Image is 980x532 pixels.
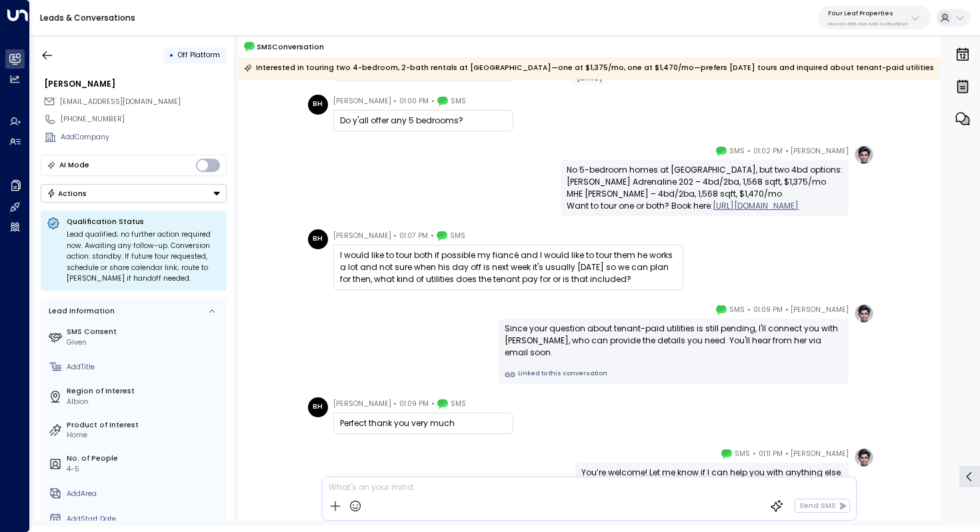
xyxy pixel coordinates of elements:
[257,41,324,53] span: SMS Conversation
[67,397,223,407] div: Albion
[791,447,849,461] span: [PERSON_NAME]
[67,420,223,431] label: Product of Interest
[450,229,465,243] span: SMS
[61,132,227,143] div: AddCompany
[393,397,397,411] span: •
[399,229,428,243] span: 01:07 PM
[41,184,227,203] button: Actions
[67,514,223,525] div: AddStart Date
[431,229,434,243] span: •
[747,303,751,317] span: •
[567,164,843,212] div: No 5-bedroom homes at [GEOGRAPHIC_DATA], but two 4bd options: [PERSON_NAME] Adrenaline 202 – 4bd/...
[791,145,849,158] span: [PERSON_NAME]
[729,303,745,317] span: SMS
[729,145,745,158] span: SMS
[828,21,907,27] p: 34e1cd17-0f68-49af-bd32-3c48ce8611d1
[67,229,221,285] div: Lead qualified; no further action required now. Awaiting any follow-up. Conversion action: standb...
[67,489,223,499] div: AddArea
[399,397,429,411] span: 01:09 PM
[505,323,843,359] div: Since your question about tenant-paid utilities is still pending, I'll connect you with [PERSON_N...
[854,145,874,165] img: profile-logo.png
[178,50,220,60] span: Off Platform
[59,159,89,172] div: AI Mode
[333,229,391,243] span: [PERSON_NAME]
[308,397,328,417] div: BH
[393,95,397,108] span: •
[340,249,677,285] div: I would like to tour both if possible my fiancé and I would like to tour them he works a lot and ...
[308,95,328,115] div: BH
[828,9,907,17] p: Four Leaf Properties
[735,447,750,461] span: SMS
[818,6,931,29] button: Four Leaf Properties34e1cd17-0f68-49af-bd32-3c48ce8611d1
[399,95,429,108] span: 01:00 PM
[67,453,223,464] label: No. of People
[308,229,328,249] div: BH
[451,95,466,108] span: SMS
[505,369,843,380] a: Linked to this conversation
[61,114,227,125] div: [PHONE_NUMBER]
[41,184,227,203] div: Button group with a nested menu
[759,447,783,461] span: 01:11 PM
[393,229,397,243] span: •
[581,467,843,479] div: You’re welcome! Let me know if I can help you with anything else.
[67,327,223,337] label: SMS Consent
[169,46,174,64] div: •
[451,397,466,411] span: SMS
[40,12,135,23] a: Leads & Conversations
[67,386,223,397] label: Region of Interest
[431,95,435,108] span: •
[67,217,221,227] p: Qualification Status
[45,306,115,317] div: Lead Information
[67,362,223,373] div: AddTitle
[431,397,435,411] span: •
[785,303,789,317] span: •
[854,447,874,467] img: profile-logo.png
[791,303,849,317] span: [PERSON_NAME]
[60,97,181,107] span: [EMAIL_ADDRESS][DOMAIN_NAME]
[67,430,223,441] div: Home
[67,464,223,475] div: 4-5
[333,95,391,108] span: [PERSON_NAME]
[753,145,783,158] span: 01:02 PM
[60,97,181,107] span: brianna_hensley96@yahoo.com
[333,397,391,411] span: [PERSON_NAME]
[747,145,751,158] span: •
[67,337,223,348] div: Given
[340,417,507,429] div: Perfect thank you very much
[753,303,783,317] span: 01:09 PM
[854,303,874,323] img: profile-logo.png
[713,200,799,212] a: [URL][DOMAIN_NAME]
[571,71,607,85] div: [DATE]
[244,61,934,75] div: Interested in touring two 4-bedroom, 2-bath rentals at [GEOGRAPHIC_DATA]—one at $1,375/mo, one at...
[785,145,789,158] span: •
[785,447,789,461] span: •
[340,115,507,127] div: Do y'all offer any 5 bedrooms?
[753,447,756,461] span: •
[44,78,227,90] div: [PERSON_NAME]
[47,189,87,198] div: Actions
